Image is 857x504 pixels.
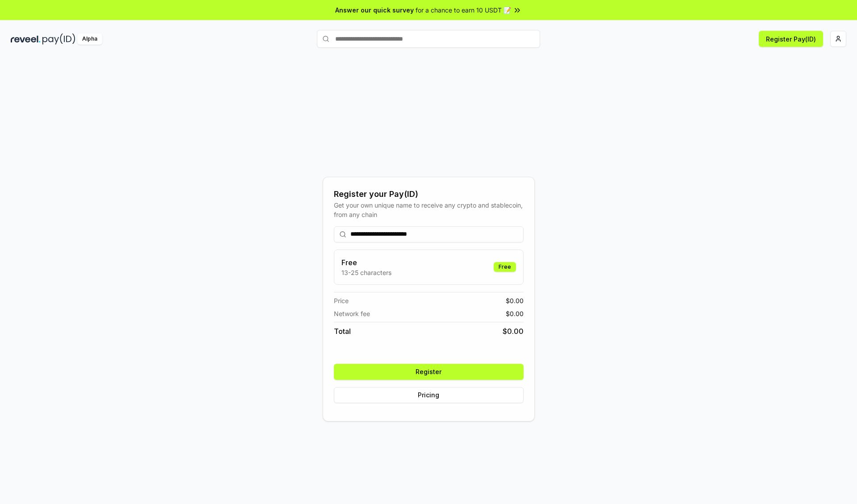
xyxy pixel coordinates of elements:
[334,200,524,219] div: Get your own unique name to receive any crypto and stablecoin, from any chain
[77,33,102,45] div: Alpha
[506,309,524,318] span: $ 0.00
[341,257,391,268] h3: Free
[42,33,75,45] img: pay_id
[334,296,349,305] span: Price
[759,31,823,47] button: Register Pay(ID)
[506,296,524,305] span: $ 0.00
[334,387,524,403] button: Pricing
[334,188,524,200] div: Register your Pay(ID)
[503,326,524,337] span: $ 0.00
[341,268,391,277] p: 13-25 characters
[494,262,516,272] div: Free
[335,5,414,15] span: Answer our quick survey
[334,364,524,380] button: Register
[11,33,41,45] img: reveel_dark
[334,326,351,337] span: Total
[416,5,511,15] span: for a chance to earn 10 USDT 📝
[334,309,370,318] span: Network fee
